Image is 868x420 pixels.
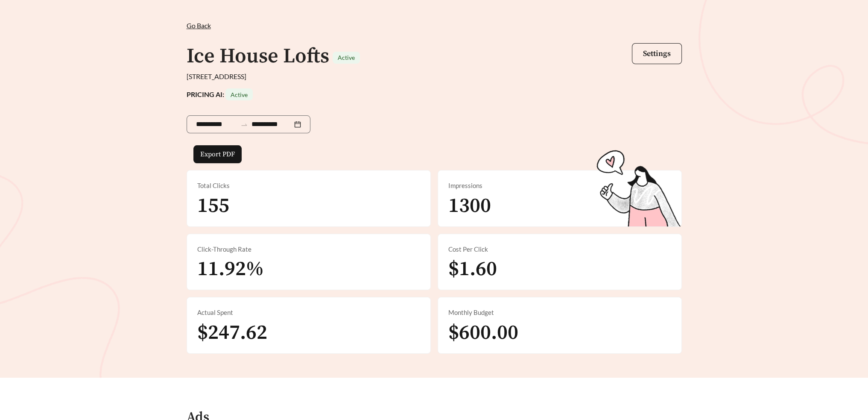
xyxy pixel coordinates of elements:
button: Settings [632,43,682,64]
span: $600.00 [448,320,518,346]
div: Total Clicks [197,181,420,191]
div: Actual Spent [197,308,420,317]
div: Cost Per Click [448,244,671,254]
div: [STREET_ADDRESS] [187,71,682,82]
span: 155 [197,193,229,219]
span: swap-right [240,121,248,129]
span: 1300 [448,193,491,219]
span: $247.62 [197,320,267,346]
h1: Ice House Lofts [187,44,329,69]
div: Click-Through Rate [197,244,420,254]
span: 11.92% [197,256,264,282]
div: Monthly Budget [448,308,671,317]
span: to [240,120,248,128]
span: Go Back [187,21,211,29]
span: Settings [643,49,671,59]
span: Export PDF [200,149,235,159]
span: Active [338,54,355,61]
button: Export PDF [193,145,242,163]
span: $1.60 [448,256,497,282]
div: Impressions [448,181,671,191]
strong: PRICING AI: [187,90,253,98]
span: Active [231,91,248,98]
